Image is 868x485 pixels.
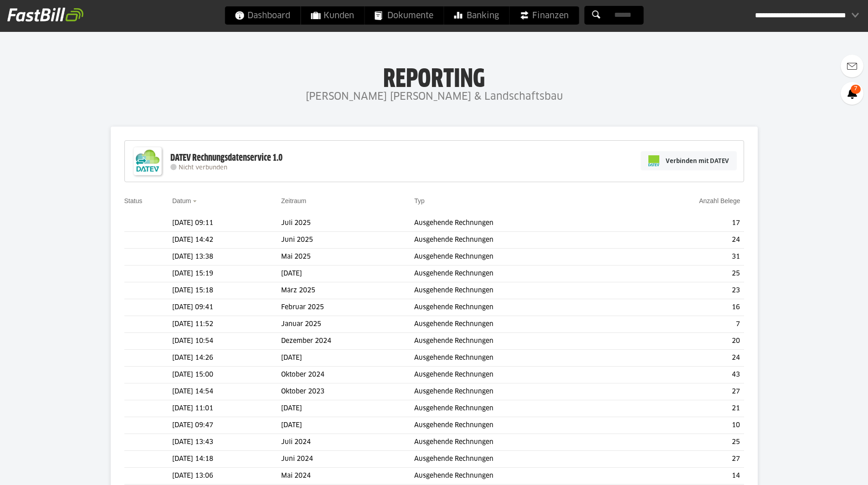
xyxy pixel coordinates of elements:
[414,400,625,417] td: Ausgehende Rechnungen
[281,451,414,468] td: Juni 2024
[699,197,740,204] a: Anzahl Belege
[625,316,744,333] td: 7
[281,417,414,434] td: [DATE]
[648,155,659,166] img: pi-datev-logo-farbig-24.svg
[281,232,414,249] td: Juni 2025
[225,6,300,25] a: Dashboard
[281,350,414,367] td: [DATE]
[414,367,625,383] td: Ausgehende Rechnungen
[172,215,281,232] td: [DATE] 09:11
[375,6,433,25] span: Dokumente
[281,383,414,400] td: Oktober 2023
[851,85,861,94] span: 7
[414,232,625,249] td: Ausgehende Rechnungen
[414,215,625,232] td: Ausgehende Rechnungen
[281,282,414,299] td: März 2025
[414,350,625,367] td: Ausgehende Rechnungen
[625,400,744,417] td: 21
[414,299,625,316] td: Ausgehende Rechnungen
[172,400,281,417] td: [DATE] 11:01
[172,383,281,400] td: [DATE] 14:54
[172,299,281,316] td: [DATE] 09:41
[519,6,569,25] span: Finanzen
[170,152,282,164] div: DATEV Rechnungsdatenservice 1.0
[798,458,859,480] iframe: Öffnet ein Widget, in dem Sie weitere Informationen finden
[172,197,191,204] a: Datum
[625,282,744,299] td: 23
[414,249,625,265] td: Ausgehende Rechnungen
[172,232,281,249] td: [DATE] 14:42
[172,451,281,468] td: [DATE] 14:18
[281,197,306,204] a: Zeitraum
[625,215,744,232] td: 17
[235,6,290,25] span: Dashboard
[454,6,499,25] span: Banking
[625,383,744,400] td: 27
[625,333,744,350] td: 20
[625,249,744,265] td: 31
[172,265,281,282] td: [DATE] 15:19
[625,232,744,249] td: 24
[509,6,579,25] a: Finanzen
[179,165,227,171] span: Nicht verbunden
[625,367,744,383] td: 43
[172,282,281,299] td: [DATE] 15:18
[311,6,354,25] span: Kunden
[414,417,625,434] td: Ausgehende Rechnungen
[281,316,414,333] td: Januar 2025
[193,200,199,202] img: sort_desc.gif
[625,350,744,367] td: 24
[414,451,625,468] td: Ausgehende Rechnungen
[666,156,729,165] span: Verbinden mit DATEV
[414,434,625,451] td: Ausgehende Rechnungen
[625,299,744,316] td: 16
[281,434,414,451] td: Juli 2024
[91,64,777,88] h1: Reporting
[124,197,143,204] a: Status
[172,417,281,434] td: [DATE] 09:47
[281,367,414,383] td: Oktober 2024
[414,316,625,333] td: Ausgehende Rechnungen
[625,265,744,282] td: 25
[625,451,744,468] td: 27
[414,265,625,282] td: Ausgehende Rechnungen
[281,265,414,282] td: [DATE]
[625,468,744,485] td: 14
[414,468,625,485] td: Ausgehende Rechnungen
[7,7,83,22] img: fastbill_logo_white.png
[281,249,414,265] td: Mai 2025
[641,151,737,170] a: Verbinden mit DATEV
[281,468,414,485] td: Mai 2024
[444,6,509,25] a: Banking
[281,400,414,417] td: [DATE]
[625,434,744,451] td: 25
[172,468,281,485] td: [DATE] 13:06
[172,249,281,265] td: [DATE] 13:38
[172,350,281,367] td: [DATE] 14:26
[172,367,281,383] td: [DATE] 15:00
[172,434,281,451] td: [DATE] 13:43
[281,333,414,350] td: Dezember 2024
[129,143,166,179] img: DATEV-Datenservice Logo
[281,299,414,316] td: Februar 2025
[281,215,414,232] td: Juli 2025
[414,282,625,299] td: Ausgehende Rechnungen
[414,197,425,204] a: Typ
[625,417,744,434] td: 10
[841,82,863,105] a: 7
[301,6,364,25] a: Kunden
[172,333,281,350] td: [DATE] 10:54
[365,6,443,25] a: Dokumente
[414,333,625,350] td: Ausgehende Rechnungen
[172,316,281,333] td: [DATE] 11:52
[414,383,625,400] td: Ausgehende Rechnungen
